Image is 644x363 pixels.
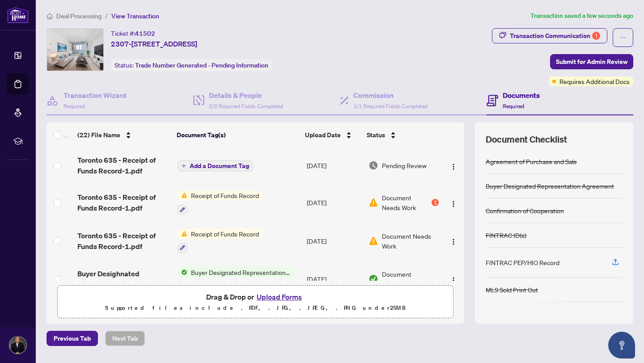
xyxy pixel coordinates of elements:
[54,331,91,346] span: Previous Tab
[432,199,439,206] div: 1
[559,76,630,86] span: Requires Additional Docs
[135,61,268,69] span: Trade Number Generated - Pending Information
[382,160,427,170] span: Pending Review
[135,30,155,38] span: 41502
[503,103,524,110] span: Required
[382,269,439,289] span: Document Approved
[510,29,600,43] div: Transaction Communication
[303,183,365,222] td: [DATE]
[187,190,263,200] span: Receipt of Funds Record
[64,90,127,101] h4: Transaction Wizard
[486,230,526,240] div: FINTRAC ID(s)
[530,11,633,21] article: Transaction saved a few seconds ago
[367,130,385,140] span: Status
[486,133,567,146] span: Document Checklist
[178,160,253,172] button: Add a Document Tag
[486,156,577,166] div: Agreement of Purchase and Sale
[63,303,448,313] p: Supported files include .PDF, .JPG, .JPEG, .PNG under 25 MB
[450,277,457,284] img: Logo
[450,200,457,207] img: Logo
[446,195,461,210] button: Logo
[486,206,564,215] div: Confirmation of Cooperation
[178,160,253,171] button: Add a Document Tag
[111,12,159,20] span: View Transaction
[382,193,430,212] span: Document Needs Work
[369,236,378,246] img: Document Status
[9,337,26,354] img: Profile Icon
[187,267,293,277] span: Buyer Designated Representation Agreement
[77,230,170,252] span: Toronto 635 - Receipt of Funds Record-1.pdf
[178,267,187,277] img: Status Icon
[446,234,461,248] button: Logo
[111,59,272,71] div: Status:
[77,130,120,140] span: (22) File Name
[254,291,305,303] button: Upload Forms
[305,130,341,140] span: Upload Date
[556,55,627,69] span: Submit for Admin Review
[47,13,53,19] span: home
[190,163,249,169] span: Add a Document Tag
[74,122,173,148] th: (22) File Name
[353,103,428,110] span: 1/1 Required Fields Completed
[450,163,457,170] img: Logo
[353,90,428,101] h4: Commission
[486,181,614,191] div: Buyer Designated Representation Agreement
[486,285,538,295] div: MLS Sold Print Out
[58,286,453,319] span: Drag & Drop orUpload FormsSupported files include .PDF, .JPG, .JPEG, .PNG under25MB
[178,190,187,200] img: Status Icon
[209,103,283,110] span: 2/2 Required Fields Completed
[47,29,103,71] img: IMG-C12170239_1.jpg
[369,274,378,284] img: Document Status
[64,103,85,110] span: Required
[105,331,145,346] button: Next Tab
[303,148,365,183] td: [DATE]
[446,158,461,173] button: Logo
[187,229,263,239] span: Receipt of Funds Record
[77,192,170,213] span: Toronto 635 - Receipt of Funds Record-1.pdf
[446,272,461,286] button: Logo
[620,34,626,41] span: ellipsis
[77,268,170,290] span: Buyer Desighnated Representation Agreement.pdf
[111,38,197,49] span: 2307-[STREET_ADDRESS]
[47,331,98,346] button: Previous Tab
[209,90,283,101] h4: Details & People
[105,11,108,21] li: /
[550,54,633,69] button: Submit for Admin Review
[206,291,305,303] span: Drag & Drop or
[173,122,301,148] th: Document Tag(s)
[56,12,102,20] span: Deal Processing
[7,7,29,23] img: logo
[301,122,363,148] th: Upload Date
[492,28,607,43] button: Transaction Communication1
[77,155,170,176] span: Toronto 635 - Receipt of Funds Record-1.pdf
[369,198,378,207] img: Document Status
[303,260,365,299] td: [DATE]
[182,164,186,168] span: plus
[178,229,187,239] img: Status Icon
[111,28,155,38] div: Ticket #:
[382,231,439,251] span: Document Needs Work
[178,229,263,253] button: Status IconReceipt of Funds Record
[178,267,293,291] button: Status IconBuyer Designated Representation Agreement
[486,257,559,267] div: FINTRAC PEP/HIO Record
[608,332,635,359] button: Open asap
[363,122,440,148] th: Status
[369,160,378,170] img: Document Status
[450,238,457,245] img: Logo
[592,32,600,40] div: 1
[503,90,540,101] h4: Documents
[178,190,263,215] button: Status IconReceipt of Funds Record
[303,222,365,260] td: [DATE]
